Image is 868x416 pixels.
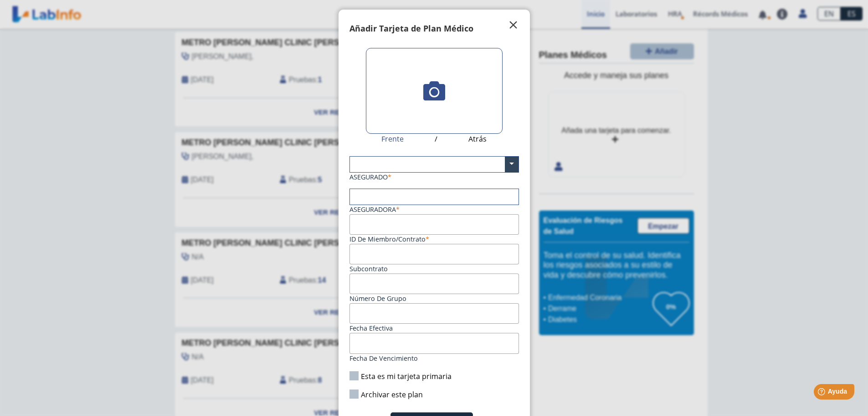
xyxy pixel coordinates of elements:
[349,324,393,332] label: Fecha efectiva
[349,235,429,243] label: ID de Miembro/Contrato
[381,134,404,145] span: Frente
[503,20,524,31] button: Close
[349,173,391,181] label: ASEGURADO
[349,264,388,273] label: Subcontrato
[349,371,452,381] label: Esta es mi tarjeta primaria
[435,134,437,145] span: /
[349,390,423,400] label: Archivar este plan
[468,134,487,145] span: Atrás
[787,380,858,406] iframe: Help widget launcher
[349,205,400,214] label: Aseguradora
[349,22,473,35] h4: Añadir Tarjeta de Plan Médico
[349,354,418,363] label: Fecha de vencimiento
[508,20,519,31] span: 
[349,294,406,303] label: Número de Grupo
